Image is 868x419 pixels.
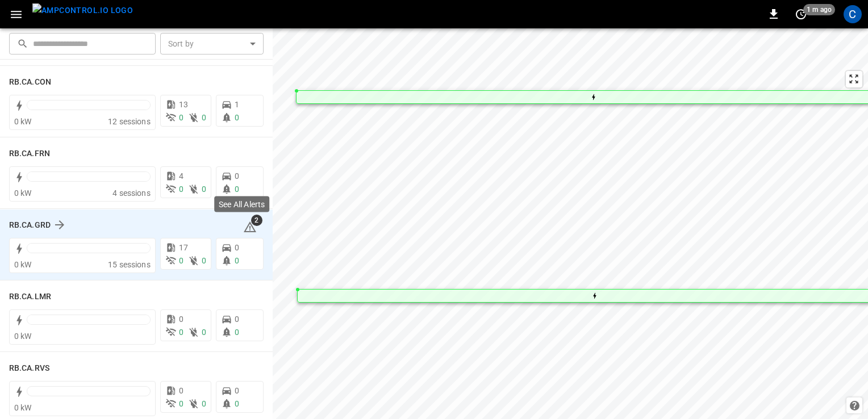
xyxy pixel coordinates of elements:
span: 0 [235,243,239,252]
span: 0 [202,185,206,194]
p: See All Alerts [219,199,265,210]
canvas: Map [273,28,868,419]
span: 2 [251,215,262,226]
h6: RB.CA.LMR [9,291,51,303]
span: 0 [179,399,183,408]
span: 15 sessions [108,260,151,269]
span: 0 kW [14,332,32,341]
span: 0 [202,113,206,122]
span: 0 [235,386,239,395]
img: ampcontrol.io logo [32,3,133,18]
span: 1 m ago [803,4,835,15]
span: 0 [179,386,183,395]
span: 0 [179,185,183,194]
span: 0 [179,315,183,324]
span: 0 [179,256,183,265]
span: 0 [202,256,206,265]
span: 0 kW [14,260,32,269]
span: 0 [235,328,239,337]
span: 0 [235,256,239,265]
span: 17 [179,243,188,252]
h6: RB.CA.CON [9,76,51,89]
span: 13 [179,100,188,109]
span: 0 [202,328,206,337]
h6: RB.CA.RVS [9,362,49,375]
span: 0 [235,315,239,324]
span: 0 kW [14,403,32,412]
span: 0 [235,171,239,181]
span: 0 [235,113,239,122]
span: 0 [179,328,183,337]
span: 0 [235,399,239,408]
button: set refresh interval [792,5,810,23]
span: 12 sessions [108,117,151,126]
h6: RB.CA.FRN [9,148,50,160]
h6: RB.CA.GRD [9,219,51,232]
span: 4 [179,171,183,181]
span: 0 [235,185,239,194]
span: 0 [179,113,183,122]
span: 4 sessions [112,188,151,198]
span: 0 [202,399,206,408]
span: 0 kW [14,188,32,198]
div: profile-icon [844,5,862,23]
span: 0 kW [14,117,32,126]
span: 1 [235,100,239,109]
